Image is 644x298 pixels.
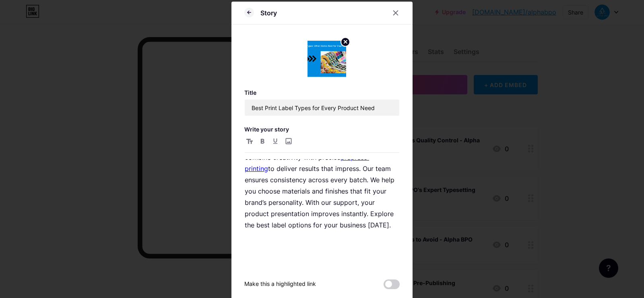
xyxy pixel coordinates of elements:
[244,126,400,133] h3: Write your story
[245,100,399,116] input: Title
[244,279,316,289] div: Make this a highlighted link
[260,8,277,18] div: Story
[245,129,399,231] p: When it comes to packaging, clear and vivid labels help your products shine. At Alpha BPO, we com...
[244,89,400,96] h3: Title
[308,41,346,79] img: link_thumbnail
